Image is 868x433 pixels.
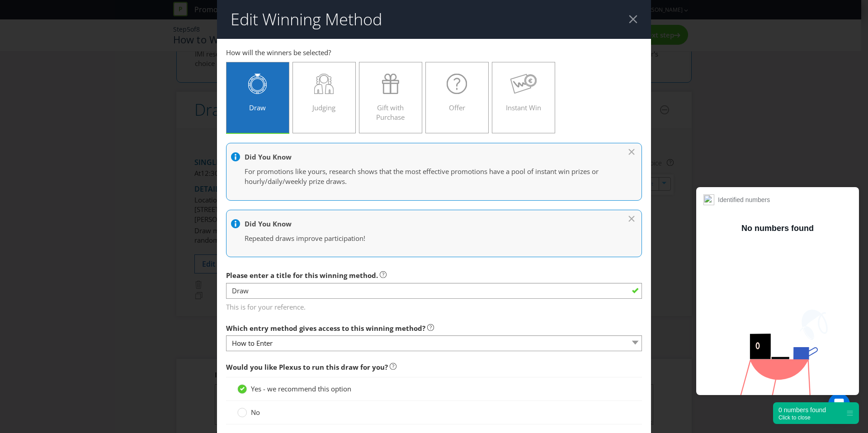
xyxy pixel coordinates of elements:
span: No [251,408,260,417]
h2: Edit Winning Method [231,10,382,28]
span: How will the winners be selected? [226,48,331,57]
span: Judging [312,103,335,112]
span: Draw [249,103,266,112]
span: Yes - we recommend this option [251,384,351,393]
span: Offer [449,103,465,112]
span: Would you like Plexus to run this draw for you? [226,362,388,372]
span: Gift with Purchase [376,103,405,122]
span: Which entry method gives access to this winning method? [226,324,425,333]
span: Please enter a title for this winning method. [226,271,378,280]
span: This is for your reference. [226,299,642,312]
p: For promotions like yours, research shows that the most effective promotions have a pool of insta... [245,167,614,186]
p: Repeated draws improve participation! [245,234,614,243]
span: Instant Win [506,103,541,112]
